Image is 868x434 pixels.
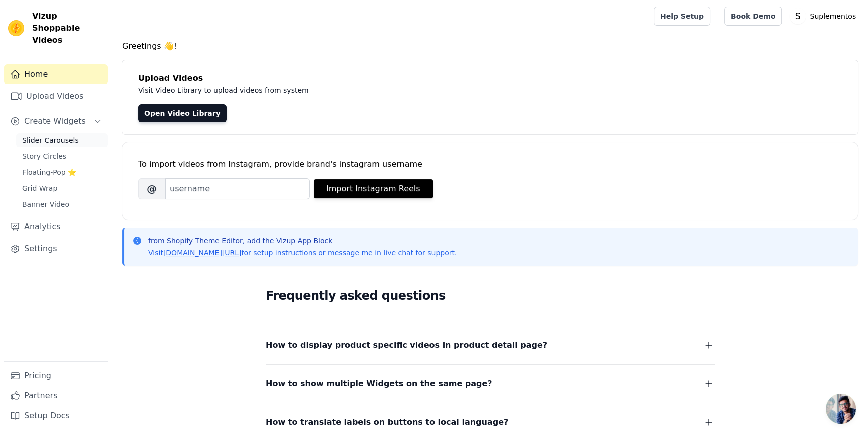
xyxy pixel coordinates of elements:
a: Analytics [4,216,108,237]
a: Grid Wrap [16,181,108,195]
span: How to show multiple Widgets on the same page? [266,377,492,391]
a: Help Setup [654,7,710,26]
a: Book Demo [724,7,782,26]
a: Settings [4,239,108,259]
text: S [795,11,801,21]
button: Import Instagram Reels [314,179,433,198]
p: Suplementos [806,7,860,25]
button: How to show multiple Widgets on the same page? [266,377,715,391]
img: Vizup [8,20,24,36]
a: Chat abierto [826,394,856,424]
span: Grid Wrap [22,183,57,193]
a: Home [4,64,108,84]
h4: Upload Videos [138,72,842,84]
span: @ [138,178,165,199]
button: How to translate labels on buttons to local language? [266,415,715,429]
span: Banner Video [22,199,69,209]
a: Open Video Library [138,104,227,122]
h4: Greetings 👋! [122,40,858,52]
span: Floating-Pop ⭐ [22,167,76,177]
a: Setup Docs [4,406,108,426]
a: Slider Carousels [16,133,108,147]
a: Floating-Pop ⭐ [16,165,108,179]
span: How to translate labels on buttons to local language? [266,415,508,429]
a: Pricing [4,366,108,386]
a: Banner Video [16,197,108,211]
h2: Frequently asked questions [266,286,715,306]
span: Vizup Shoppable Videos [32,10,104,46]
span: Create Widgets [24,115,86,127]
p: Visit Video Library to upload videos from system [138,84,587,96]
p: from Shopify Theme Editor, add the Vizup App Block [148,236,457,246]
span: Slider Carousels [22,135,79,145]
a: [DOMAIN_NAME][URL] [163,249,242,257]
span: Story Circles [22,151,66,161]
div: To import videos from Instagram, provide brand's instagram username [138,158,842,170]
a: Story Circles [16,149,108,163]
button: Create Widgets [4,111,108,131]
p: Visit for setup instructions or message me in live chat for support. [148,248,457,258]
button: How to display product specific videos in product detail page? [266,338,715,352]
a: Upload Videos [4,86,108,106]
button: S Suplementos [790,7,860,25]
input: username [165,178,310,199]
span: How to display product specific videos in product detail page? [266,338,547,352]
a: Partners [4,386,108,406]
